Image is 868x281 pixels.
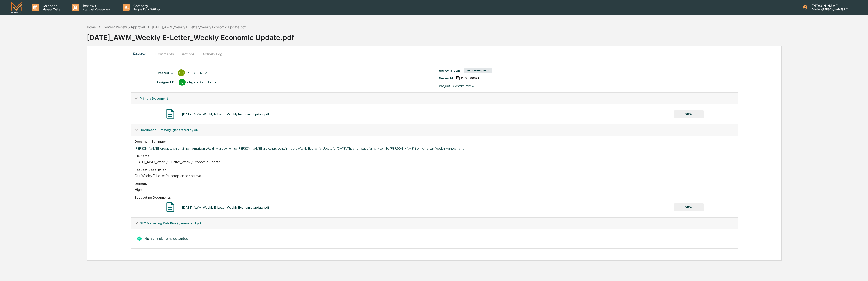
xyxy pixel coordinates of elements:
[182,206,269,209] div: [DATE]_AWM_Weekly E-Letter_Weekly Economic Update.pdf
[186,71,210,75] div: [PERSON_NAME]
[135,236,734,241] h3: No high risk items detected.
[439,76,454,80] div: Review Id:
[131,104,738,124] div: Primary Document
[152,25,246,29] div: [DATE]_AWM_Weekly E-Letter_Weekly Economic Update.pdf
[178,69,185,76] div: CC
[464,68,492,73] div: Action Required
[79,8,113,11] p: Approval Management
[674,110,704,118] button: VIEW
[674,203,704,211] button: VIEW
[177,221,204,225] u: (generated by AI)
[808,8,851,11] p: Admin • [PERSON_NAME] & Co. - BD
[135,168,734,172] div: Request Description
[152,48,178,59] button: Comments
[87,30,868,42] div: [DATE]_AWM_Weekly E-Letter_Weekly Economic Update.pdf
[131,48,738,59] div: secondary tabs example
[439,84,451,88] div: Project:
[130,8,163,11] p: People, Data, Settings
[156,71,175,75] div: Created By: ‎ ‎
[171,128,198,132] u: (generated by AI)
[39,8,62,11] p: Manage Tasks
[135,196,734,199] div: Supporting Documents
[135,160,734,164] div: [DATE]_AWM_Weekly E-Letter_Weekly Economic Update
[461,76,479,80] span: 8838aa68-143b-49fb-9fe9-172477f03a74
[135,187,734,192] div: High
[186,80,216,84] div: Integrated Compliance
[179,79,186,86] div: IC
[853,266,866,278] iframe: Open customer support
[131,93,738,104] div: Primary Document
[131,136,738,217] div: Document Summary (generated by AI)
[156,80,176,84] div: Assigned To:
[140,221,204,225] span: SEC Marketing Rule Risk
[130,4,163,8] p: Company
[453,84,474,88] div: Content Review
[135,147,734,150] p: [PERSON_NAME] forwarded an email from American Wealth Management to [PERSON_NAME] and others, con...
[135,140,734,143] div: Document Summary
[39,4,62,8] p: Calendar
[131,218,738,229] div: SEC Marketing Rule Risk (generated by AI)
[135,182,734,185] div: Urgency
[131,229,738,248] div: Document Summary (generated by AI)
[131,124,738,136] div: Document Summary (generated by AI)
[439,69,461,72] div: Review Status:
[140,96,168,100] span: Primary Document
[87,25,96,29] div: Home
[79,4,113,8] p: Reviews
[164,108,176,120] img: Document Icon
[140,128,198,132] span: Document Summary
[199,48,226,59] button: Activity Log
[11,2,22,13] img: logo
[103,25,145,29] div: Content Review & Approval
[182,112,269,116] div: [DATE]_AWM_Weekly E-Letter_Weekly Economic Update.pdf
[808,4,851,8] p: [PERSON_NAME]
[178,48,199,59] button: Actions
[135,174,734,178] div: Our Weekly E-Letter for compliance approval
[135,154,734,158] div: File Name
[131,48,152,59] button: Review
[164,201,176,213] img: Document Icon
